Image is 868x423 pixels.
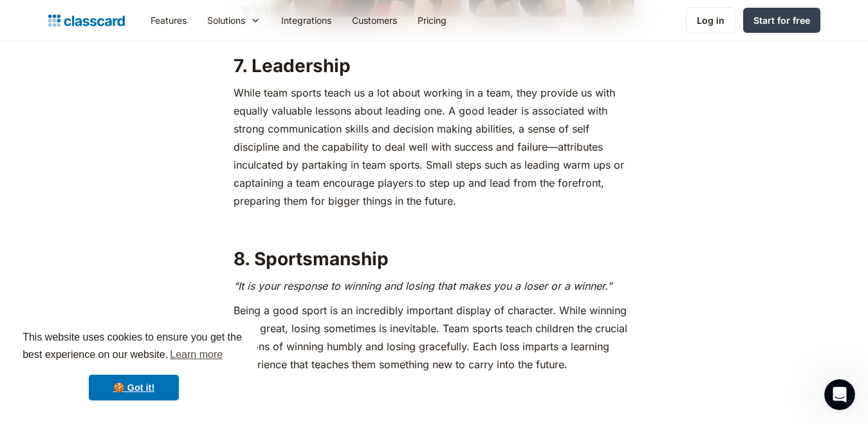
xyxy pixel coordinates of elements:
[234,216,634,234] p: ‍
[10,317,257,413] div: cookieconsent
[234,84,634,210] p: While team sports teach us a lot about working in a team, they provide us with equally valuable l...
[48,12,125,30] a: home
[743,8,820,33] a: Start for free
[234,54,634,77] h2: 7. Leadership
[207,14,245,27] div: Solutions
[234,380,634,398] p: ‍
[234,301,634,373] p: Being a good sport is an incredibly important display of character. While winning feels great, lo...
[697,14,725,27] div: Log in
[89,375,179,400] a: dismiss cookie message
[342,6,407,35] a: Customers
[234,279,612,292] em: “It is your response to winning and losing that makes you a loser or a winner.”
[686,7,735,33] a: Log in
[407,6,457,35] a: Pricing
[140,6,197,35] a: Features
[23,330,245,364] span: This website uses cookies to ensure you get the best experience on our website.
[753,14,810,27] div: Start for free
[824,379,855,410] iframe: Intercom live chat
[197,6,271,35] div: Solutions
[168,345,225,364] a: learn more about cookies
[271,6,342,35] a: Integrations
[234,247,634,270] h2: 8. Sportsmanship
